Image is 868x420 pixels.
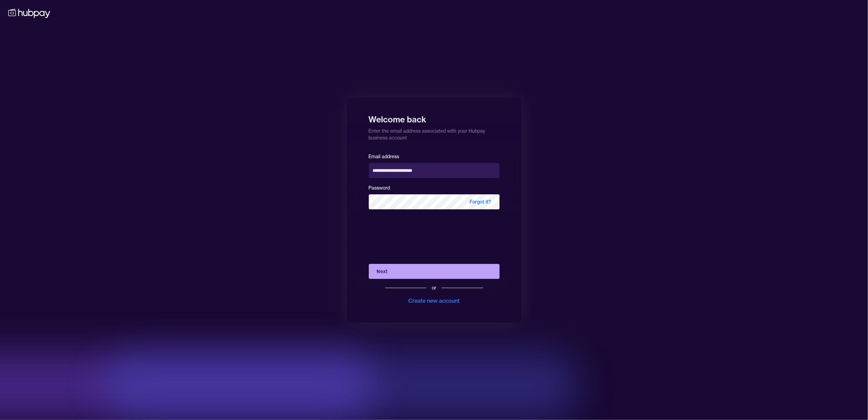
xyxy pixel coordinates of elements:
[369,264,500,279] button: Next
[462,194,500,209] span: Forgot it?
[369,125,500,141] p: Enter the email address associated with your Hubpay business account
[369,110,500,125] h1: Welcome back
[432,284,436,291] div: or
[369,185,390,191] label: Password
[408,297,460,305] div: Create new account
[369,153,399,160] label: Email address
